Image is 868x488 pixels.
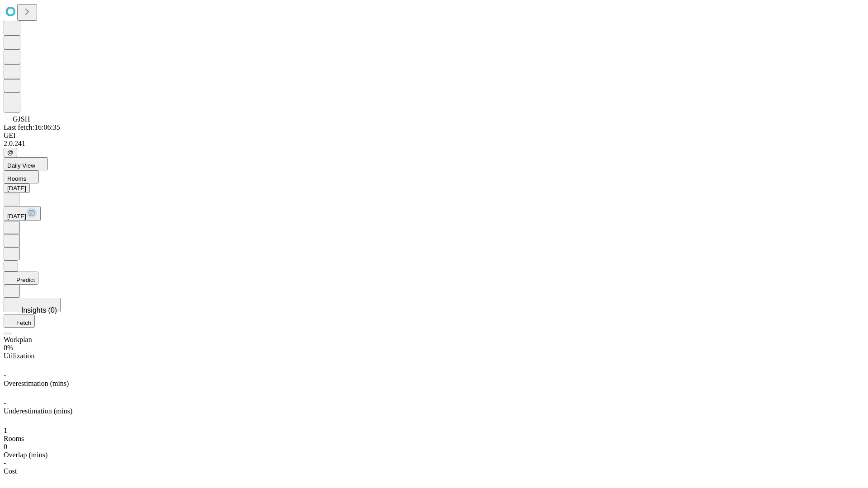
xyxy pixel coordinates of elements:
[4,140,864,148] div: 2.0.241
[4,399,6,407] span: -
[4,371,6,379] span: -
[4,352,34,360] span: Utilization
[4,148,17,157] button: @
[4,336,32,343] span: Workplan
[4,157,48,170] button: Daily View
[4,272,38,285] button: Predict
[4,123,60,131] span: Last fetch: 16:06:35
[4,344,13,352] span: 0%
[4,314,35,328] button: Fetch
[4,298,61,312] button: Insights (0)
[4,459,6,467] span: -
[7,149,14,156] span: @
[4,183,30,193] button: [DATE]
[4,380,69,387] span: Overestimation (mins)
[13,115,30,123] span: GJSH
[4,467,17,475] span: Cost
[4,206,41,221] button: [DATE]
[4,170,39,183] button: Rooms
[4,443,7,450] span: 0
[21,306,57,314] span: Insights (0)
[4,435,24,442] span: Rooms
[4,451,47,459] span: Overlap (mins)
[4,427,7,434] span: 1
[4,407,72,415] span: Underestimation (mins)
[7,175,26,182] span: Rooms
[7,162,35,169] span: Daily View
[7,213,26,220] span: [DATE]
[4,131,864,140] div: GEI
